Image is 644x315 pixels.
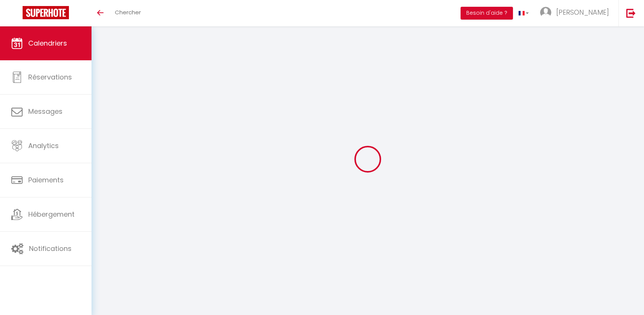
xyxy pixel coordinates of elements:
span: Paiements [28,175,64,185]
span: Messages [28,107,63,116]
button: Besoin d'aide ? [461,7,513,20]
img: Super Booking [23,6,69,19]
span: Notifications [29,244,72,253]
span: Calendriers [28,38,67,48]
span: Chercher [115,8,141,16]
span: Hébergement [28,209,75,219]
img: logout [626,8,636,18]
span: [PERSON_NAME] [556,8,609,17]
span: Analytics [28,141,59,150]
img: ... [540,7,551,18]
span: Réservations [28,72,72,82]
